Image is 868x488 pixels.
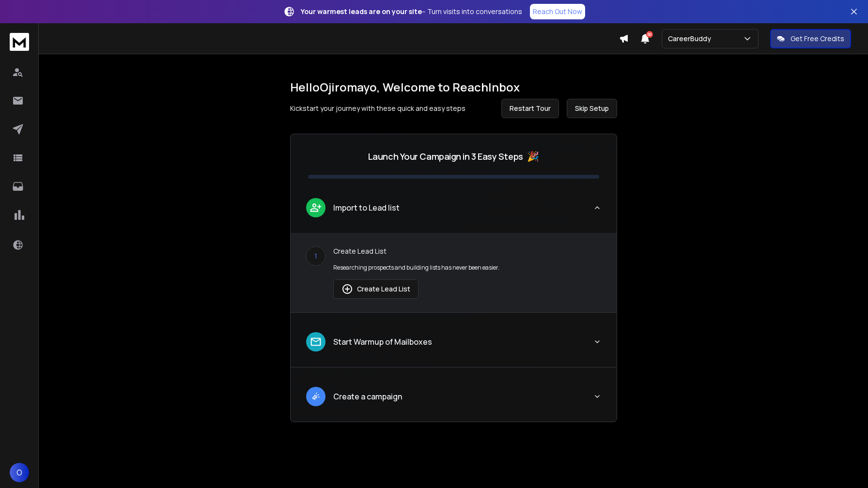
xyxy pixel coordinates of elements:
button: leadStart Warmup of Mailboxes [291,324,617,367]
button: Skip Setup [567,99,617,118]
p: Create Lead List [333,246,601,256]
div: leadImport to Lead list [291,233,617,312]
img: logo [10,33,29,51]
p: Launch Your Campaign in 3 Easy Steps [368,150,523,163]
p: Kickstart your journey with these quick and easy steps [290,104,465,113]
p: Import to Lead list [333,202,400,213]
p: Researching prospects and building lists has never been easier. [333,264,601,272]
button: Create Lead List [333,279,418,299]
p: Reach Out Now [533,7,582,16]
img: lead [310,335,322,348]
p: Start Warmup of Mailboxes [333,336,432,348]
p: Get Free Credits [790,34,844,44]
img: lead [341,283,353,295]
p: CareerBuddy [668,34,715,44]
button: leadCreate a campaign [291,379,617,422]
div: 1 [306,246,325,266]
img: lead [310,201,322,213]
button: O [10,463,29,482]
a: Reach Out Now [530,4,585,19]
p: – Turn visits into conversations [301,7,522,16]
h1: Hello Ojiromayo , Welcome to ReachInbox [290,79,617,95]
span: 🎉 [527,150,539,163]
strong: Your warmest leads are on your site [301,7,422,16]
span: 50 [646,31,653,38]
img: lead [310,390,322,402]
button: Get Free Credits [770,29,851,48]
span: Skip Setup [575,104,609,113]
p: Create a campaign [333,391,402,402]
button: leadImport to Lead list [291,190,617,233]
button: Restart Tour [501,99,559,118]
